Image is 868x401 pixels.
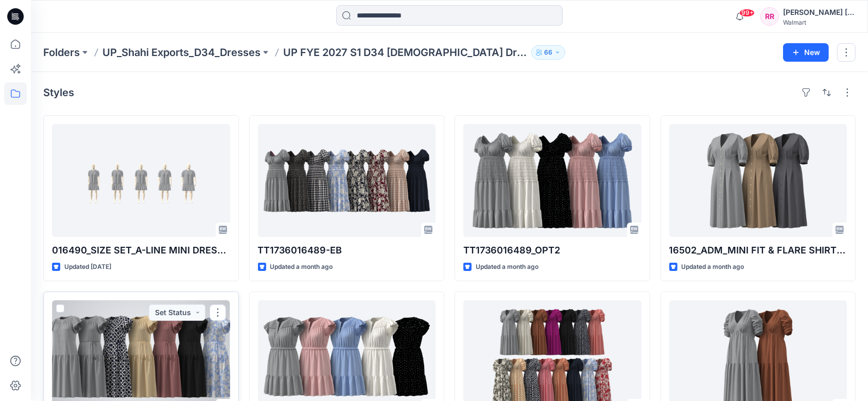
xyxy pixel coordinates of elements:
[476,262,539,272] p: Updated a month ago
[463,124,641,237] a: TT1736016489_OPT2
[544,47,552,58] p: 66
[258,124,436,237] a: TT1736016489-EB
[783,6,855,19] div: [PERSON_NAME] [PERSON_NAME]
[258,243,436,258] p: TT1736016489-EB
[270,262,333,272] p: Updated a month ago
[739,9,755,17] span: 99+
[760,7,779,26] div: RR
[43,86,74,99] h4: Styles
[64,262,111,272] p: Updated [DATE]
[52,243,230,258] p: 016490_SIZE SET_A-LINE MINI DRESS DOUBLE CLOTH
[669,124,847,237] a: 16502_ADM_MINI FIT & FLARE SHIRT DRESS
[43,45,80,60] a: Folders
[531,45,565,60] button: 66
[682,262,744,272] p: Updated a month ago
[102,45,261,60] a: UP_Shahi Exports_D34_Dresses
[463,243,641,258] p: TT1736016489_OPT2
[669,243,847,258] p: 16502_ADM_MINI FIT & FLARE SHIRT DRESS
[783,19,855,26] div: Walmart
[783,43,829,62] button: New
[283,45,527,60] p: UP FYE 2027 S1 D34 [DEMOGRAPHIC_DATA] Dresses
[52,124,230,237] a: 016490_SIZE SET_A-LINE MINI DRESS DOUBLE CLOTH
